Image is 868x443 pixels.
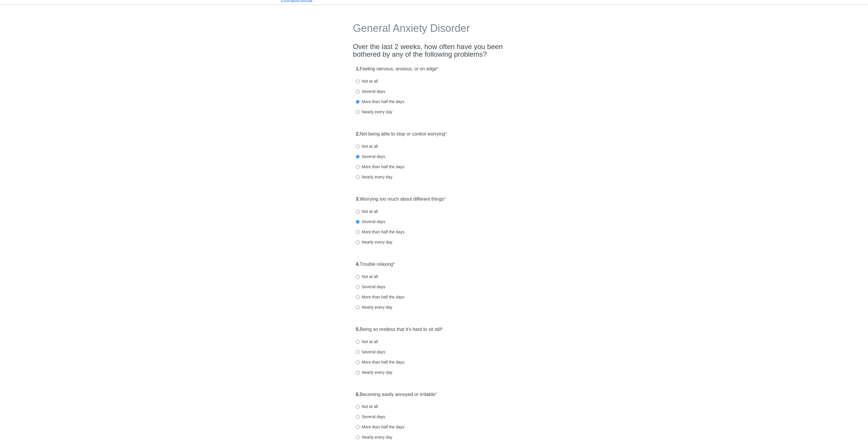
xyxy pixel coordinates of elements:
input: Nearly every day [356,175,360,179]
input: More than half the days [356,100,360,104]
input: More than half the days [356,165,360,169]
label: Several days [356,88,385,94]
label: Not at all [356,404,378,409]
input: Several days [356,90,360,93]
label: Several days [356,284,385,290]
input: More than half the days [356,230,360,234]
label: Nearly every day [356,174,392,180]
input: More than half the days [356,295,360,299]
label: More than half the days [356,359,404,365]
input: Nearly every day [356,240,360,244]
label: Not at all [356,78,378,84]
label: Nearly every day [356,239,392,245]
input: More than half the days [356,360,360,364]
label: Not at all [356,143,378,149]
strong: 1. [356,66,360,71]
label: Nearly every day [356,304,392,310]
label: Several days [356,219,385,225]
label: Not at all [356,274,378,279]
label: Worrying too much about different things [356,196,446,203]
label: Not at all [356,209,378,214]
input: Not at all [356,145,360,148]
strong: 5. [356,327,360,332]
input: Not at all [356,275,360,279]
input: Not at all [356,210,360,213]
input: Several days [356,285,360,289]
input: Several days [356,220,360,224]
input: Not at all [356,79,360,83]
label: Several days [356,154,385,159]
label: Nearly every day [356,109,392,115]
input: Nearly every day [356,435,360,439]
label: Trouble relaxing [356,261,395,268]
input: Not at all [356,405,360,409]
label: Feeling nervous, anxious, or on edge [356,66,439,72]
input: Nearly every day [356,305,360,309]
strong: 2. [356,131,360,136]
label: Several days [356,349,385,355]
input: Several days [356,350,360,354]
label: Several days [356,414,385,420]
label: More than half the days [356,164,404,170]
input: Nearly every day [356,371,360,374]
h1: General Anxiety Disorder [353,22,515,37]
label: Becoming easily annoyed or irritable [356,391,437,398]
label: Nearly every day [356,434,392,440]
label: More than half the days [356,424,404,430]
label: More than half the days [356,294,404,300]
strong: 6. [356,392,360,397]
strong: 4. [356,262,360,267]
input: Several days [356,155,360,159]
input: Nearly every day [356,110,360,114]
label: Being so restless that it's hard to sit still [356,326,443,333]
label: Not being able to stop or control worrying [356,131,447,138]
strong: 3. [356,197,360,201]
h2: Over the last 2 weeks, how often have you been bothered by any of the following problems? [353,43,515,58]
input: Several days [356,415,360,419]
label: Nearly every day [356,369,392,375]
label: More than half the days [356,229,404,235]
input: More than half the days [356,425,360,429]
input: Not at all [356,340,360,344]
label: More than half the days [356,99,404,105]
label: Not at all [356,339,378,345]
